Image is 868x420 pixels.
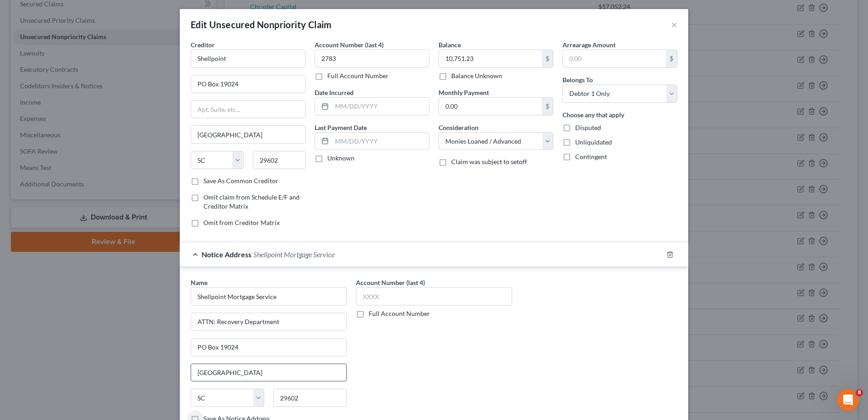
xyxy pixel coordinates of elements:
div: $ [542,98,553,115]
input: MM/DD/YYYY [332,98,429,115]
label: Balance Unknown [451,71,502,80]
input: Search by name... [191,287,347,305]
span: Name [191,279,207,286]
div: $ [666,50,677,67]
label: Arrearage Amount [562,40,616,50]
label: Full Account Number [369,309,430,318]
input: Enter address... [191,75,305,93]
input: 0.00 [439,50,542,67]
label: Balance [439,40,461,50]
span: Notice Address [202,250,252,259]
label: Last Payment Date [315,123,367,132]
span: Belongs To [562,76,593,84]
span: Disputed [575,124,601,131]
label: Save As Common Creditor [203,176,278,185]
label: Account Number (last 4) [315,40,384,50]
input: 0.00 [563,50,666,67]
button: × [671,19,677,30]
div: $ [542,50,553,67]
input: Enter city... [191,364,346,381]
input: Apt, Suite, etc... [191,339,346,356]
label: Full Account Number [327,71,389,80]
span: Shellpoint Mortgage Service [253,250,335,259]
span: Claim was subject to setoff [451,158,527,165]
input: 0.00 [439,98,542,115]
span: Omit from Creditor Matrix [203,219,280,226]
input: Apt, Suite, etc... [191,101,305,118]
label: Choose any that apply [562,110,624,120]
input: Enter city... [191,126,305,143]
input: XXXX [356,287,512,305]
span: Unliquidated [575,138,612,146]
span: Contingent [575,153,607,160]
iframe: Intercom live chat [837,389,859,411]
span: Creditor [191,41,215,49]
label: Unknown [327,154,355,163]
input: Search creditor by name... [191,50,306,68]
input: Enter address... [191,313,346,330]
div: Edit Unsecured Nonpriority Claim [191,18,332,31]
input: XXXX [315,50,429,68]
input: Enter zip.. [273,389,347,407]
label: Monthly Payment [439,88,489,97]
span: Omit claim from Schedule E/F and Creditor Matrix [203,193,300,210]
span: 8 [856,389,863,396]
label: Account Number (last 4) [356,278,425,287]
label: Date Incurred [315,88,354,97]
input: MM/DD/YYYY [332,133,429,150]
input: Enter zip... [253,151,306,169]
label: Consideration [439,123,478,132]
